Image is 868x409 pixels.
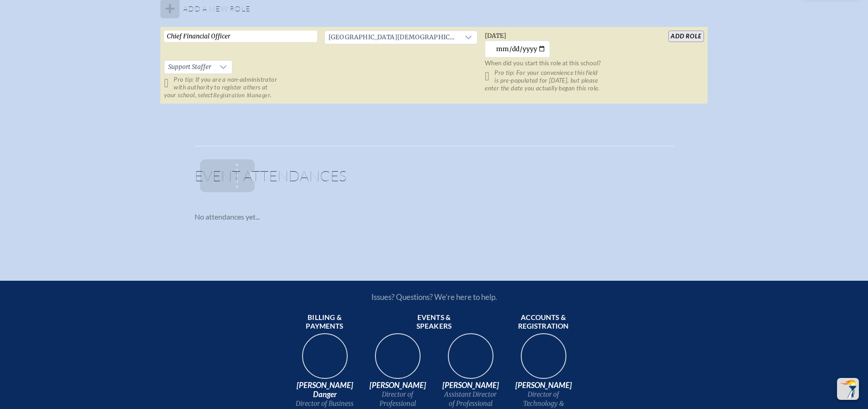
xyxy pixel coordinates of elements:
[401,313,467,331] span: Events & speakers
[325,31,460,44] span: Saint Stephen’s Episcopal School (Bradenton)
[369,330,427,389] img: 94e3d245-ca72-49ea-9844-ae84f6d33c0f
[668,31,704,42] input: add Role
[274,292,595,302] p: Issues? Questions? We’re here to help.
[292,381,358,399] span: [PERSON_NAME] Danger
[296,330,354,389] img: 9c64f3fb-7776-47f4-83d7-46a341952595
[837,378,859,400] button: Scroll Top
[195,168,674,190] h1: Event Attendances
[164,61,215,73] span: Support Staffer
[839,380,857,398] img: To the top
[438,381,503,390] span: [PERSON_NAME]
[164,76,317,99] p: Pro tip: If you are a non-administrator with authority to register others at your school, select .
[365,381,431,390] span: [PERSON_NAME]
[292,313,358,331] span: Billing & payments
[485,69,638,92] p: Pro tip: For your convenience this field is pre-populated for [DATE], but please enter the date y...
[485,59,638,67] p: When did you start this role at this school?
[442,330,500,389] img: 545ba9c4-c691-43d5-86fb-b0a622cbeb82
[511,313,576,331] span: Accounts & registration
[213,92,270,99] span: Registration Manager
[195,212,674,221] p: No attendances yet...
[514,330,573,389] img: b1ee34a6-5a78-4519-85b2-7190c4823173
[485,32,506,40] span: [DATE]
[164,31,317,42] input: Job Title, eg, Science Teacher, 5th Grade
[511,381,576,390] span: [PERSON_NAME]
